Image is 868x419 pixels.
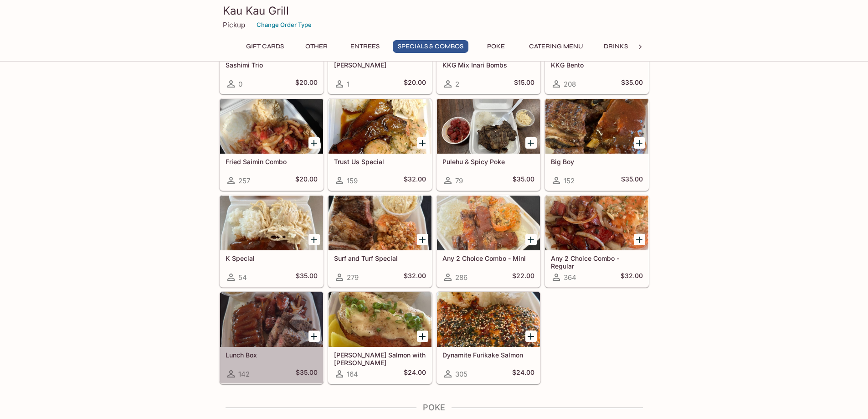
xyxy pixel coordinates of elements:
a: Any 2 Choice Combo - Mini286$22.00 [437,195,540,287]
h5: Lunch Box [226,351,318,359]
span: 279 [347,273,359,282]
h5: $22.00 [512,272,534,283]
button: Add Lunch Box [308,331,320,342]
button: Add Trust Us Special [417,137,428,149]
button: Add Ora King Salmon with Aburi Garlic Mayo [417,331,428,342]
a: Trust Us Special159$32.00 [328,98,432,191]
a: Pulehu & Spicy Poke79$35.00 [437,98,540,191]
h5: Dynamite Furikake Salmon [442,351,534,359]
div: Pulehu & Spicy Poke [437,99,540,154]
span: 286 [455,273,467,282]
h5: $35.00 [621,175,643,186]
span: 208 [564,80,576,88]
button: Add Pulehu & Spicy Poke [525,137,537,149]
span: 152 [564,176,575,185]
h5: Any 2 Choice Combo - Mini [442,254,534,262]
h5: Sashimi Trio [226,61,318,69]
span: 79 [455,176,463,185]
button: Catering Menu [524,40,588,53]
h5: $24.00 [404,368,426,379]
a: Surf and Turf Special279$32.00 [328,195,432,287]
div: Big Boy [545,99,648,154]
span: 142 [238,370,250,378]
h3: Kau Kau Grill [223,4,646,18]
h5: [PERSON_NAME] [334,61,426,69]
h5: $35.00 [296,368,318,379]
h5: K Special [226,254,318,262]
div: Fried Saimin Combo [220,99,323,154]
div: Any 2 Choice Combo - Regular [545,196,648,250]
div: Surf and Turf Special [329,196,431,250]
h5: KKG Bento [551,61,643,69]
h5: Fried Saimin Combo [226,158,318,166]
h5: Trust Us Special [334,158,426,166]
h5: $20.00 [295,78,318,89]
button: Add Any 2 Choice Combo - Mini [525,234,537,245]
button: Specials & Combos [393,40,468,53]
div: Ora King Salmon with Aburi Garlic Mayo [329,292,431,347]
h5: $35.00 [296,272,318,283]
button: Drinks [596,40,637,53]
div: K Special [220,196,323,250]
button: Poke [476,40,517,53]
h5: KKG Mix Inari Bombs [442,61,534,69]
span: 54 [238,273,247,282]
h5: $32.00 [404,175,426,186]
button: Add K Special [308,234,320,245]
button: Add Fried Saimin Combo [308,137,320,149]
h5: $32.00 [621,272,643,283]
span: 1 [347,80,349,88]
h4: Poke [219,403,649,413]
h5: $15.00 [514,78,534,89]
h5: Pulehu & Spicy Poke [442,158,534,166]
h5: $20.00 [404,78,426,89]
a: Lunch Box142$35.00 [220,292,324,384]
button: Add Dynamite Furikake Salmon [525,331,537,342]
h5: $24.00 [512,368,534,379]
a: Any 2 Choice Combo - Regular364$32.00 [545,195,649,287]
a: K Special54$35.00 [220,195,324,287]
h5: Surf and Turf Special [334,254,426,262]
h5: Any 2 Choice Combo - Regular [551,254,643,269]
h5: $35.00 [621,78,643,89]
span: 257 [238,176,250,185]
a: Dynamite Furikake Salmon305$24.00 [437,292,540,384]
div: Any 2 Choice Combo - Mini [437,196,540,250]
p: Pickup [223,21,245,29]
h5: $35.00 [513,175,534,186]
div: Lunch Box [220,292,323,347]
div: Dynamite Furikake Salmon [437,292,540,347]
button: Add Big Boy [634,137,645,149]
a: [PERSON_NAME] Salmon with [PERSON_NAME]164$24.00 [328,292,432,384]
span: 305 [455,370,467,378]
h5: $32.00 [404,272,426,283]
span: 164 [347,370,358,378]
button: Entrees [344,40,385,53]
button: Add Surf and Turf Special [417,234,428,245]
a: Fried Saimin Combo257$20.00 [220,98,324,191]
h5: [PERSON_NAME] Salmon with [PERSON_NAME] [334,351,426,366]
h5: Big Boy [551,158,643,166]
span: 159 [347,176,358,185]
button: Gift Cards [241,40,289,53]
button: Add Any 2 Choice Combo - Regular [634,234,645,245]
a: Big Boy152$35.00 [545,98,649,191]
span: 0 [238,80,242,88]
span: 2 [455,80,459,88]
div: Trust Us Special [329,99,431,154]
button: Change Order Type [252,18,316,32]
button: Other [296,40,337,53]
h5: $20.00 [295,175,318,186]
span: 364 [564,273,576,282]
